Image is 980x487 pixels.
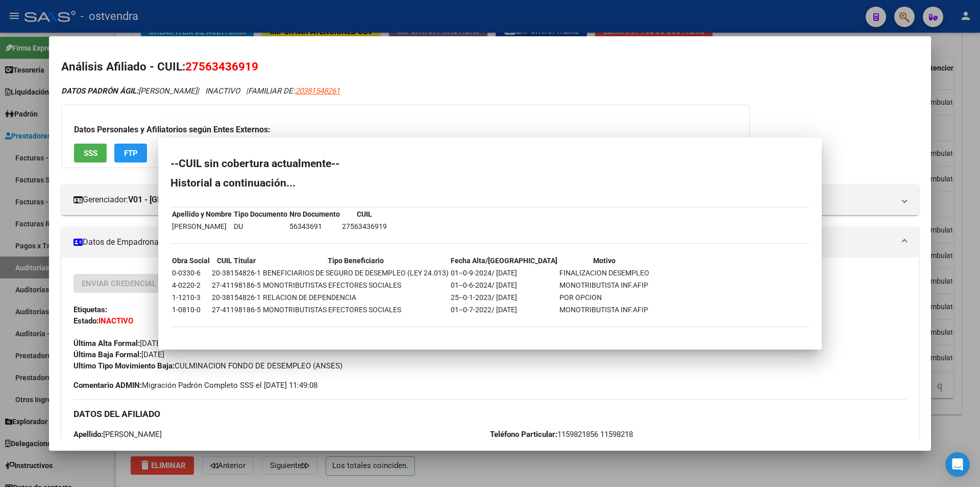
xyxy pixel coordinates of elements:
[84,149,97,158] span: SSS
[171,292,210,303] td: 1-1210-3
[341,208,387,220] th: CUIL
[450,304,558,315] td: 01--0-7-2022/ [DATE]
[262,304,449,315] td: MONOTRIBUTISTAS EFECTORES SOCIALES
[74,124,737,136] h3: Datos Personales y Afiliatorios según Entes Externos:
[61,86,340,96] i: | INACTIVO |
[450,267,558,279] td: 01--0-9-2024/ [DATE]
[262,292,449,303] td: RELACION DE DEPENDENCIA
[73,339,140,348] strong: Última Alta Formal:
[99,316,133,326] strong: INACTIVO
[450,280,558,291] td: 01--0-6-2024/ [DATE]
[73,430,162,439] span: [PERSON_NAME]
[73,274,194,293] button: Enviar Credencial Digital
[128,194,228,206] strong: V01 - [GEOGRAPHIC_DATA]
[341,221,387,232] td: 27563436919
[73,194,894,206] mat-panel-title: Gerenciador:
[295,86,340,96] span: 20381548261
[211,292,261,303] td: 20-38154826-1
[211,255,261,266] th: CUIL Titular
[73,380,317,391] span: Migración Padrón Completo SSS el [DATE] 11:49:08
[211,280,261,291] td: 27-41198186-5
[262,255,449,266] th: Tipo Beneficiario
[450,292,558,303] td: 25--0-1-2023/ [DATE]
[233,208,288,220] th: Tipo Documento
[73,236,894,248] mat-panel-title: Datos de Empadronamiento
[73,408,906,420] h3: DATOS DEL AFILIADO
[490,430,557,439] strong: Teléfono Particular:
[171,304,210,315] td: 1-0810-0
[73,361,175,370] strong: Ultimo Tipo Movimiento Baja:
[211,267,261,279] td: 20-38154826-1
[559,255,650,266] th: Motivo
[559,267,650,279] td: FINALIZACION DESEMPLEO
[73,430,103,439] strong: Apellido:
[490,430,633,439] span: 1159821856 11598218
[559,292,650,303] td: POR OPCION
[289,221,340,232] td: 56343691
[73,350,164,359] span: [DATE]
[73,350,141,359] strong: Última Baja Formal:
[73,361,342,370] span: CULMINACION FONDO DE DESEMPLEO (ANSES)
[170,158,810,169] h2: --CUIL sin cobertura actualmente--
[171,221,232,232] td: [PERSON_NAME]
[185,60,258,73] span: 27563436919
[73,339,163,348] span: [DATE]
[262,280,449,291] td: MONOTRIBUTISTAS EFECTORES SOCIALES
[289,208,340,220] th: Nro Documento
[945,452,970,477] div: Open Intercom Messenger
[73,305,107,314] strong: Etiquetas:
[61,227,919,258] mat-expansion-panel-header: Datos de Empadronamiento
[114,144,147,163] button: FTP
[82,279,186,288] span: Enviar Credencial Digital
[559,304,650,315] td: MONOTRIBUTISTA INF.AFIP
[171,208,232,220] th: Apellido y Nombre
[61,86,138,96] strong: DATOS PADRÓN ÁGIL:
[559,280,650,291] td: MONOTRIBUTISTA INF.AFIP
[171,267,210,279] td: 0-0330-6
[171,280,210,291] td: 4-0220-2
[61,86,197,96] span: [PERSON_NAME]
[73,381,142,390] strong: Comentario ADMIN:
[262,267,449,279] td: BENEFICIARIOS DE SEGURO DE DESEMPLEO (LEY 24.013)
[61,58,919,76] h2: Análisis Afiliado - CUIL:
[73,316,99,326] strong: Estado:
[124,149,138,158] span: FTP
[248,86,340,96] span: FAMILIAR DE:
[171,255,210,266] th: Obra Social
[211,304,261,315] td: 27-41198186-5
[233,221,288,232] td: DU
[450,255,558,266] th: Fecha Alta/[GEOGRAPHIC_DATA]
[61,184,919,215] mat-expansion-panel-header: Gerenciador:V01 - [GEOGRAPHIC_DATA]
[170,178,810,188] h2: Historial a continuación...
[74,144,107,163] button: SSS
